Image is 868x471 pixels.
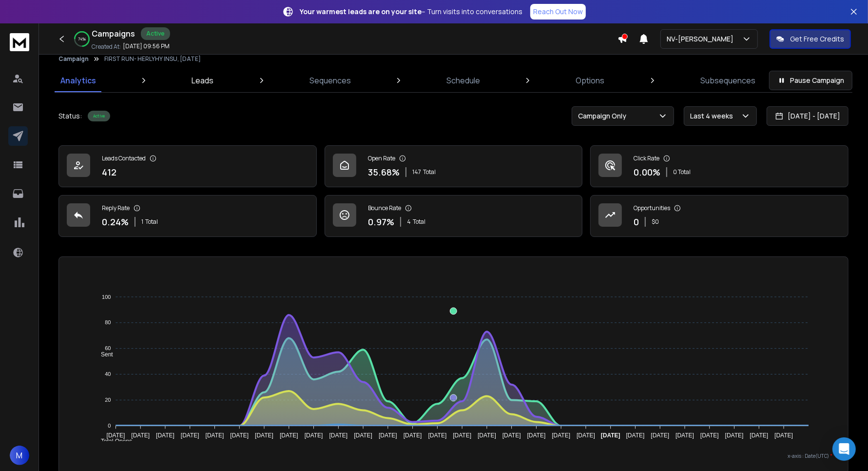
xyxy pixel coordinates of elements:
[305,432,323,439] tspan: [DATE]
[105,320,111,326] tspan: 80
[404,432,422,439] tspan: [DATE]
[192,75,213,86] p: Leads
[652,218,659,226] p: $ 0
[309,75,351,86] p: Sequences
[94,438,132,445] span: Total Opens
[423,168,436,176] span: Total
[651,432,670,439] tspan: [DATE]
[102,294,111,300] tspan: 100
[407,218,411,226] span: 4
[725,432,744,439] tspan: [DATE]
[428,432,447,439] tspan: [DATE]
[634,204,670,212] p: Opportunities
[58,195,317,237] a: Reply Rate0.24%1Total
[181,432,199,439] tspan: [DATE]
[446,75,480,86] p: Schedule
[577,432,595,439] tspan: [DATE]
[552,432,570,439] tspan: [DATE]
[790,34,844,44] p: Get Free Credits
[769,71,852,90] button: Pause Campaign
[186,69,219,92] a: Leads
[105,371,111,377] tspan: 40
[92,28,135,39] h1: Campaigns
[673,168,691,176] p: 0 Total
[576,75,605,86] p: Options
[634,165,660,179] p: 0.00 %
[626,432,645,439] tspan: [DATE]
[102,204,130,212] p: Reply Rate
[502,432,521,439] tspan: [DATE]
[325,145,583,187] a: Open Rate35.68%147Total
[354,432,372,439] tspan: [DATE]
[304,69,357,92] a: Sequences
[206,432,224,439] tspan: [DATE]
[58,145,317,187] a: Leads Contacted412
[767,106,849,126] button: [DATE] - [DATE]
[58,111,82,121] p: Status:
[368,155,395,162] p: Open Rate
[123,42,170,50] p: [DATE] 09:56 PM
[131,432,150,439] tspan: [DATE]
[368,165,400,179] p: 35.68 %
[230,432,249,439] tspan: [DATE]
[441,69,486,92] a: Schedule
[88,111,110,121] div: Active
[108,423,111,429] tspan: 0
[105,397,111,403] tspan: 20
[527,432,546,439] tspan: [DATE]
[601,432,620,439] tspan: [DATE]
[590,145,849,187] a: Click Rate0.00%0 Total
[832,437,856,461] div: Open Intercom Messenger
[453,432,471,439] tspan: [DATE]
[105,345,111,351] tspan: 60
[700,75,755,86] p: Subsequences
[300,7,522,17] p: – Turn visits into conversations
[368,204,401,212] p: Bounce Rate
[368,215,394,229] p: 0.97 %
[255,432,273,439] tspan: [DATE]
[690,111,737,121] p: Last 4 weeks
[141,218,143,226] span: 1
[694,69,761,92] a: Subsequences
[106,432,125,439] tspan: [DATE]
[280,432,298,439] tspan: [DATE]
[675,432,694,439] tspan: [DATE]
[533,7,583,17] p: Reach Out Now
[300,7,422,16] strong: Your warmest leads are on your site
[10,446,29,465] button: M
[325,195,583,237] a: Bounce Rate0.97%4Total
[590,195,849,237] a: Opportunities0$0
[379,432,397,439] tspan: [DATE]
[141,27,170,40] div: Active
[92,43,121,51] p: Created At:
[10,33,29,51] img: logo
[667,34,737,44] p: NV-[PERSON_NAME]
[102,215,129,229] p: 0.24 %
[156,432,174,439] tspan: [DATE]
[75,452,832,460] p: x-axis : Date(UTC)
[58,55,89,63] button: Campaign
[102,155,146,162] p: Leads Contacted
[413,218,425,226] span: Total
[530,4,586,20] a: Reach Out Now
[102,165,116,179] p: 412
[634,215,639,229] p: 0
[570,69,611,92] a: Options
[700,432,719,439] tspan: [DATE]
[412,168,421,176] span: 147
[78,36,86,42] p: 74 %
[60,75,96,86] p: Analytics
[774,432,793,439] tspan: [DATE]
[104,55,201,63] p: FIRST RUN- HERLYHY INSU, [DATE]
[578,111,630,121] p: Campaign Only
[145,218,158,226] span: Total
[770,29,851,49] button: Get Free Credits
[329,432,347,439] tspan: [DATE]
[55,69,102,92] a: Analytics
[750,432,769,439] tspan: [DATE]
[478,432,496,439] tspan: [DATE]
[94,351,113,358] span: Sent
[634,155,659,162] p: Click Rate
